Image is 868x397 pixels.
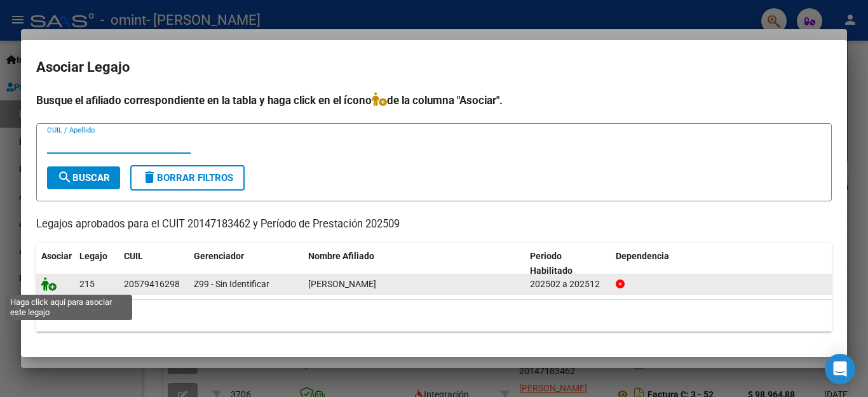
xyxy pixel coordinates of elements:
datatable-header-cell: Dependencia [611,243,832,285]
span: Legajo [79,251,107,261]
span: FERREYRA LAVAISSE TOMAS [308,279,376,289]
span: Buscar [57,172,110,184]
h4: Busque el afiliado correspondiente en la tabla y haga click en el ícono de la columna "Asociar". [36,92,832,109]
h2: Asociar Legajo [36,55,832,79]
datatable-header-cell: Nombre Afiliado [303,243,525,285]
datatable-header-cell: Asociar [36,243,74,285]
span: 215 [79,279,95,289]
div: 20579416298 [124,277,180,292]
span: Nombre Afiliado [308,251,374,261]
div: 1 registros [36,300,832,332]
span: Periodo Habilitado [530,251,573,276]
mat-icon: search [57,170,72,185]
mat-icon: delete [142,170,157,185]
datatable-header-cell: Periodo Habilitado [525,243,611,285]
datatable-header-cell: Gerenciador [189,243,303,285]
p: Legajos aprobados para el CUIT 20147183462 y Período de Prestación 202509 [36,217,832,232]
span: Dependencia [616,251,669,261]
span: Asociar [41,251,72,261]
div: 202502 a 202512 [530,277,606,292]
button: Buscar [47,166,120,189]
div: Open Intercom Messenger [825,354,855,384]
datatable-header-cell: CUIL [119,243,189,285]
span: Z99 - Sin Identificar [194,279,269,289]
button: Borrar Filtros [130,165,245,191]
span: CUIL [124,251,143,261]
datatable-header-cell: Legajo [74,243,119,285]
span: Borrar Filtros [142,172,233,184]
span: Gerenciador [194,251,244,261]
